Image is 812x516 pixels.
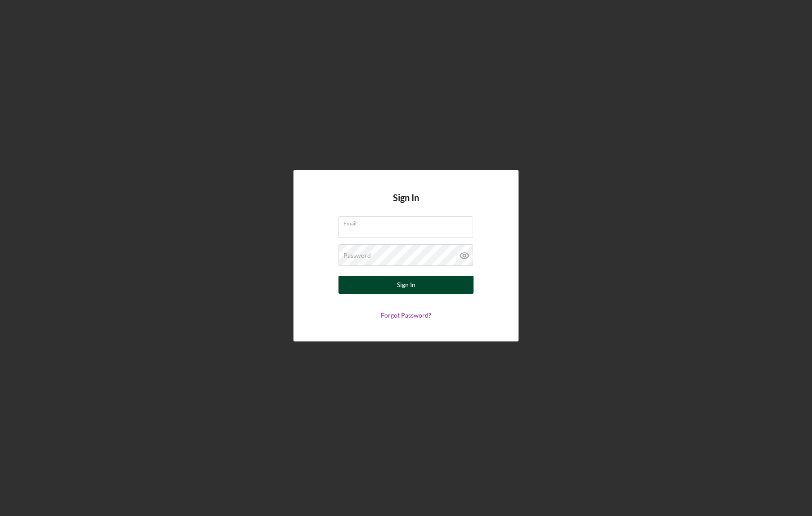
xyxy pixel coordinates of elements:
[397,276,415,294] div: Sign In
[393,193,419,216] h4: Sign In
[343,217,473,227] label: Email
[338,276,474,294] button: Sign In
[381,311,431,319] a: Forgot Password?
[343,252,371,259] label: Password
